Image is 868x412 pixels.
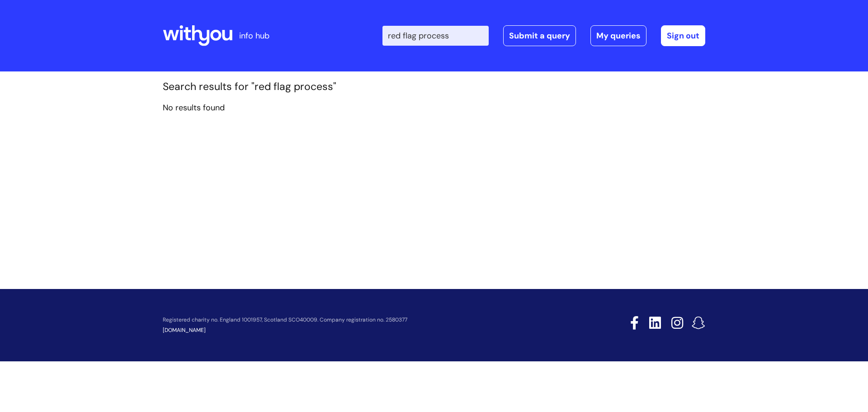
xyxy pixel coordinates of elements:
input: Search [382,26,489,46]
a: Sign out [661,25,705,46]
a: My queries [590,25,646,46]
a: Submit a query [503,25,576,46]
h1: Search results for "red flag process" [163,81,705,93]
a: [DOMAIN_NAME] [163,327,206,334]
div: | - [382,25,705,46]
p: No results found [163,100,705,115]
p: info hub [239,28,269,43]
p: Registered charity no. England 1001957, Scotland SCO40009. Company registration no. 2580377 [163,317,566,323]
